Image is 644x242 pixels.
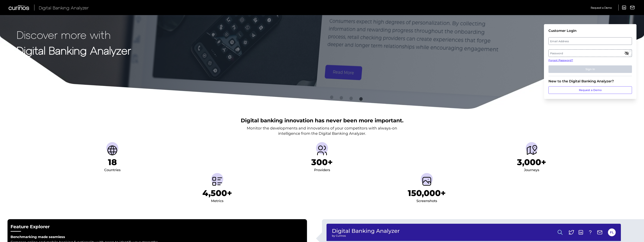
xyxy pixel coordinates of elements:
[517,157,546,167] h1: 3,000+
[11,224,304,230] h2: Feature Explorer
[548,29,632,33] div: Customer Login
[548,58,632,62] a: Forgot Password?
[108,157,117,167] h1: 18
[548,65,632,73] button: Sign In
[241,117,403,124] h2: Digital banking innovation has never been more important.
[591,5,612,11] a: Request a Demo
[106,144,118,156] img: Countries
[311,157,333,167] h1: 300+
[202,188,232,198] h1: 4,500+
[104,167,121,173] div: Countries
[314,167,330,173] div: Providers
[211,175,223,187] img: Metrics
[549,50,632,57] label: Password
[247,126,397,136] p: Monitor the developments and innovations of your competitors with always-on intelligence from the...
[591,6,612,9] span: Request a Demo
[39,5,89,10] span: Digital Banking Analyzer
[11,235,65,239] strong: Benchmarking made seamless
[421,175,433,187] img: Screenshots
[548,86,632,94] a: Request a Demo
[316,144,328,156] img: Providers
[408,188,446,198] h1: 150,000+
[17,29,131,41] p: Discover more with
[524,167,539,173] div: Journeys
[17,44,131,57] strong: Digital Banking Analyzer
[548,79,632,83] div: New to the Digital Banking Analyzer?
[549,38,632,44] label: Email Address
[9,5,30,10] img: Curinos
[211,198,223,204] div: Metrics
[526,144,538,156] img: Journeys
[416,198,437,204] div: Screenshots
